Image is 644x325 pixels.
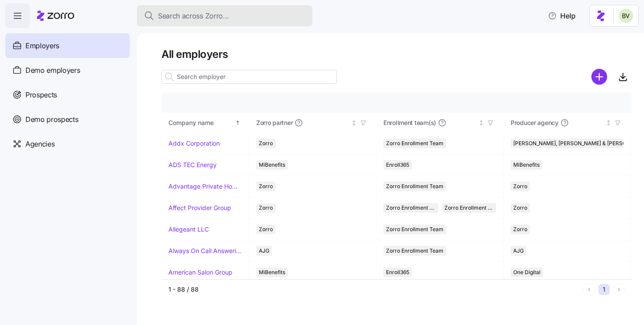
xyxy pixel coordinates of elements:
div: 1 - 88 / 88 [168,285,580,294]
span: Zorro [513,182,527,191]
input: Search employer [161,70,337,84]
a: Affect Provider Group [168,204,231,212]
span: MiBenefits [513,160,540,170]
a: Employers [5,33,130,58]
span: AJG [513,246,524,256]
th: Company nameSorted ascending [161,113,249,133]
span: Demo employers [25,65,80,76]
span: Zorro Enrollment Team [386,225,444,234]
th: Producer agencyNot sorted [504,113,631,133]
span: Zorro [259,139,273,148]
span: Zorro [259,182,273,191]
div: Not sorted [351,120,357,126]
span: Prospects [25,89,57,100]
button: Next page [613,284,625,295]
span: Enroll365 [386,160,409,170]
button: Search across Zorro... [137,5,312,26]
th: Enrollment team(s)Not sorted [376,113,504,133]
button: 1 [598,284,610,295]
a: Advantage Private Home Care [168,182,242,191]
img: 676487ef2089eb4995defdc85707b4f5 [619,9,633,23]
h1: All employers [161,47,632,61]
button: Previous page [583,284,595,295]
div: Company name [168,118,233,128]
a: Addx Corporation [168,139,220,148]
a: Prospects [5,82,130,107]
span: Zorro Enrollment Team [386,203,436,213]
a: Allegeant LLC [168,225,209,234]
div: Not sorted [478,120,484,126]
span: Zorro partner [256,118,293,127]
div: Sorted ascending [235,120,241,126]
a: Agencies [5,132,130,156]
span: Enrollment team(s) [383,118,436,127]
span: MiBenefits [259,268,285,277]
span: Enroll365 [386,268,409,277]
div: Not sorted [605,120,612,126]
span: Producer agency [511,118,558,127]
span: Employers [25,40,59,51]
a: Demo employers [5,58,130,82]
span: Zorro [259,225,273,234]
a: American Salon Group [168,268,233,277]
span: AJG [259,246,269,256]
span: Zorro Enrollment Team [386,139,444,148]
svg: add icon [591,69,607,85]
span: Help [548,11,576,21]
span: MiBenefits [259,160,285,170]
span: Zorro [513,225,527,234]
span: One Digital [513,268,540,277]
span: Agencies [25,139,54,150]
span: Zorro Enrollment Team [386,246,444,256]
a: ADS TEC Energy [168,161,217,169]
a: Always On Call Answering Service [168,246,242,255]
span: Zorro [513,203,527,213]
span: Zorro [259,203,273,213]
span: Zorro Enrollment Experts [444,203,494,213]
th: Zorro partnerNot sorted [249,113,376,133]
span: Search across Zorro... [158,11,229,21]
span: Zorro Enrollment Team [386,182,444,191]
a: Demo prospects [5,107,130,132]
span: Demo prospects [25,114,79,125]
button: Help [541,7,583,25]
